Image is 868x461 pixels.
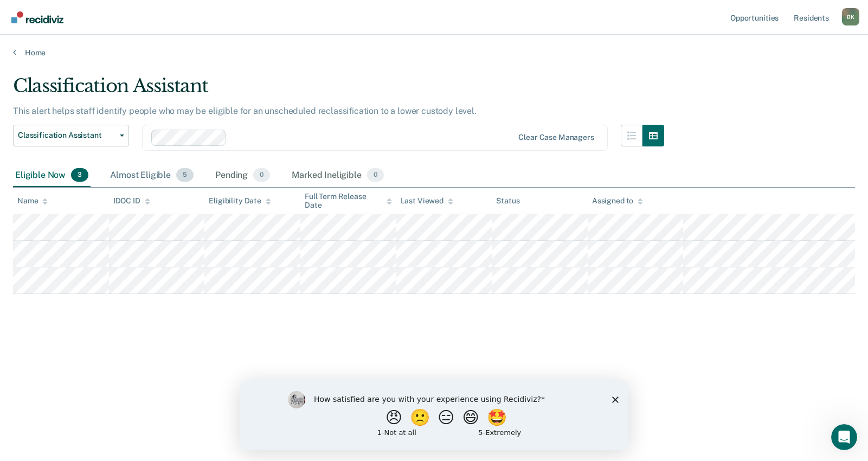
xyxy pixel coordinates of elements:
[842,8,859,25] button: Profile dropdown button
[240,380,628,450] iframe: Survey by Kim from Recidiviz
[842,8,859,25] div: B K
[496,196,519,206] div: Status
[176,168,194,182] span: 5
[518,133,594,142] div: Clear case managers
[13,125,129,146] button: Classification Assistant
[13,164,91,188] div: Eligible Now3
[305,192,392,210] div: Full Term Release Date
[113,196,150,206] div: IDOC ID
[209,196,271,206] div: Eligibility Date
[13,48,855,57] a: Home
[13,75,664,106] div: Classification Assistant
[11,11,63,23] img: Recidiviz
[367,168,384,182] span: 0
[71,168,88,182] span: 3
[831,424,857,450] iframe: Intercom live chat
[213,164,272,188] div: Pending0
[290,164,386,188] div: Marked Ineligible0
[13,106,477,116] p: This alert helps staff identify people who may be eligible for an unscheduled reclassification to...
[253,168,270,182] span: 0
[401,196,453,206] div: Last Viewed
[592,196,643,206] div: Assigned to
[18,131,115,140] span: Classification Assistant
[17,196,48,206] div: Name
[108,164,196,188] div: Almost Eligible5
